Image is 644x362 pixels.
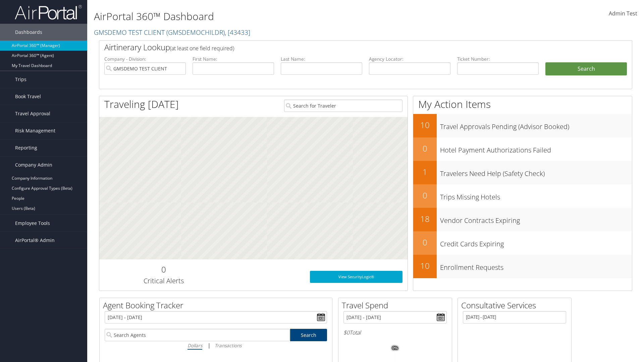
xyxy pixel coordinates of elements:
[94,9,456,23] h1: AirPortal 360™ Dashboard
[413,137,632,161] a: 0Hotel Payment Authorizations Failed
[343,329,447,336] h6: Total
[413,255,632,278] a: 10Enrollment Requests
[225,28,250,37] span: , [ 43433 ]
[105,341,327,350] div: |
[440,119,632,131] h3: Travel Approvals Pending (Advisor Booked)
[103,300,332,311] h2: Agent Booking Tracker
[413,231,632,255] a: 0Credit Cards Expiring
[15,215,50,232] span: Employee Tools
[392,346,398,350] tspan: 0%
[457,56,539,62] label: Ticket Number:
[104,42,583,53] h2: Airtinerary Lookup
[94,28,250,37] a: GMSDEMO TEST CLIENT
[413,237,437,248] h2: 0
[290,329,327,341] a: Search
[413,260,437,271] h2: 10
[281,56,362,62] label: Last Name:
[413,143,437,154] h2: 0
[609,3,637,24] a: Admin Test
[440,259,632,272] h3: Enrollment Requests
[413,184,632,208] a: 0Trips Missing Hotels
[413,161,632,184] a: 1Travelers Need Help (Safety Check)
[15,4,82,20] img: airportal-logo.png
[15,71,26,88] span: Trips
[15,139,37,156] span: Reporting
[215,342,241,349] i: Transactions
[413,190,437,201] h2: 0
[413,213,437,225] h2: 18
[15,122,55,139] span: Risk Management
[413,97,632,111] h1: My Action Items
[342,300,452,311] h2: Travel Spend
[440,166,632,178] h3: Travelers Need Help (Safety Check)
[166,28,225,37] span: ( GMSDEMOCHILDR )
[545,62,627,76] button: Search
[413,119,437,131] h2: 10
[413,208,632,231] a: 18Vendor Contracts Expiring
[310,271,402,283] a: View SecurityLogic®
[15,88,41,105] span: Book Travel
[104,56,186,62] label: Company - Division:
[369,56,450,62] label: Agency Locator:
[104,264,223,275] h2: 0
[609,10,637,17] span: Admin Test
[413,166,437,178] h2: 1
[461,300,571,311] h2: Consultative Services
[15,157,52,173] span: Company Admin
[440,142,632,155] h3: Hotel Payment Authorizations Failed
[343,329,350,336] span: $0
[440,236,632,249] h3: Credit Cards Expiring
[440,213,632,225] h3: Vendor Contracts Expiring
[170,45,234,52] span: (at least one field required)
[15,105,50,122] span: Travel Approval
[105,329,290,341] input: Search Agents
[15,232,55,249] span: AirPortal® Admin
[187,342,202,349] i: Dollars
[193,56,274,62] label: First Name:
[15,24,42,41] span: Dashboards
[284,100,402,112] input: Search for Traveler
[440,189,632,202] h3: Trips Missing Hotels
[104,97,179,111] h1: Traveling [DATE]
[413,114,632,137] a: 10Travel Approvals Pending (Advisor Booked)
[104,276,223,286] h3: Critical Alerts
